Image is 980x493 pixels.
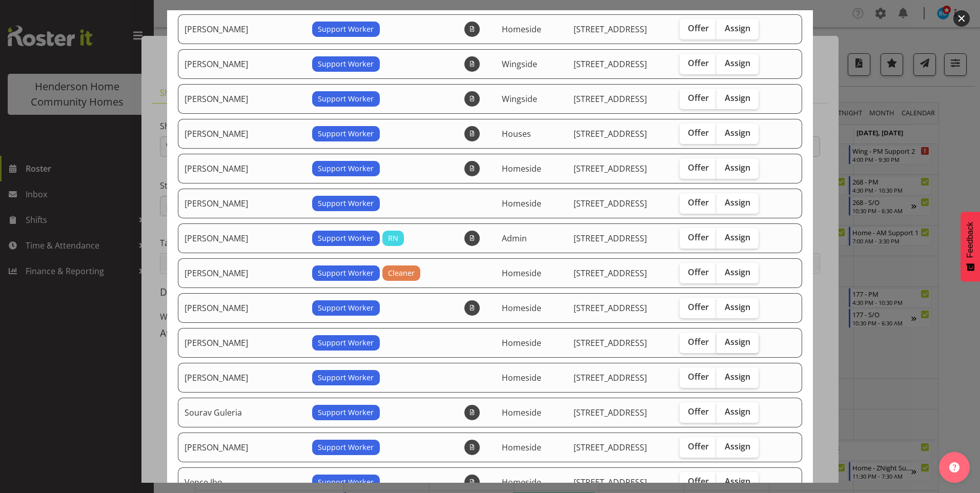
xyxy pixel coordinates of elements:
[502,93,537,105] span: Wingside
[688,128,709,138] span: Offer
[574,93,647,105] span: [STREET_ADDRESS]
[725,406,750,417] span: Assign
[318,372,374,383] span: Support Worker
[688,406,709,417] span: Offer
[688,441,709,451] span: Offer
[688,162,709,173] span: Offer
[688,58,709,68] span: Offer
[574,442,647,453] span: [STREET_ADDRESS]
[502,302,541,314] span: Homeside
[178,14,306,44] td: [PERSON_NAME]
[725,441,750,451] span: Assign
[725,337,750,347] span: Assign
[178,258,306,288] td: [PERSON_NAME]
[725,23,750,33] span: Assign
[574,407,647,418] span: [STREET_ADDRESS]
[688,197,709,208] span: Offer
[688,267,709,277] span: Offer
[178,328,306,358] td: [PERSON_NAME]
[502,24,541,35] span: Homeside
[502,163,541,174] span: Homeside
[178,154,306,183] td: [PERSON_NAME]
[725,232,750,242] span: Assign
[502,233,527,244] span: Admin
[574,477,647,488] span: [STREET_ADDRESS]
[966,222,975,258] span: Feedback
[725,58,750,68] span: Assign
[318,268,374,279] span: Support Worker
[502,407,541,418] span: Homeside
[502,268,541,279] span: Homeside
[318,407,374,418] span: Support Worker
[725,372,750,382] span: Assign
[502,372,541,383] span: Homeside
[502,337,541,348] span: Homeside
[574,58,647,70] span: [STREET_ADDRESS]
[502,442,541,453] span: Homeside
[178,398,306,427] td: Sourav Guleria
[725,267,750,277] span: Assign
[574,302,647,314] span: [STREET_ADDRESS]
[318,24,374,35] span: Support Worker
[961,212,980,281] button: Feedback - Show survey
[688,372,709,382] span: Offer
[502,198,541,209] span: Homeside
[725,128,750,138] span: Assign
[574,268,647,279] span: [STREET_ADDRESS]
[502,477,541,488] span: Homeside
[178,119,306,149] td: [PERSON_NAME]
[318,337,374,348] span: Support Worker
[318,477,374,488] span: Support Worker
[949,462,959,473] img: help-xxl-2.png
[318,198,374,209] span: Support Worker
[502,58,537,70] span: Wingside
[725,93,750,103] span: Assign
[574,128,647,139] span: [STREET_ADDRESS]
[178,223,306,253] td: [PERSON_NAME]
[688,93,709,103] span: Offer
[688,337,709,347] span: Offer
[178,49,306,79] td: [PERSON_NAME]
[178,433,306,462] td: [PERSON_NAME]
[318,302,374,314] span: Support Worker
[178,363,306,393] td: [PERSON_NAME]
[574,163,647,174] span: [STREET_ADDRESS]
[574,233,647,244] span: [STREET_ADDRESS]
[725,162,750,173] span: Assign
[388,268,415,279] span: Cleaner
[318,233,374,244] span: Support Worker
[318,163,374,174] span: Support Worker
[318,58,374,70] span: Support Worker
[688,302,709,312] span: Offer
[688,476,709,486] span: Offer
[688,232,709,242] span: Offer
[318,93,374,105] span: Support Worker
[574,24,647,35] span: [STREET_ADDRESS]
[502,128,531,139] span: Houses
[688,23,709,33] span: Offer
[178,84,306,114] td: [PERSON_NAME]
[725,302,750,312] span: Assign
[388,233,398,244] span: RN
[574,337,647,348] span: [STREET_ADDRESS]
[318,442,374,453] span: Support Worker
[574,198,647,209] span: [STREET_ADDRESS]
[725,476,750,486] span: Assign
[318,128,374,139] span: Support Worker
[725,197,750,208] span: Assign
[574,372,647,383] span: [STREET_ADDRESS]
[178,293,306,323] td: [PERSON_NAME]
[178,189,306,218] td: [PERSON_NAME]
